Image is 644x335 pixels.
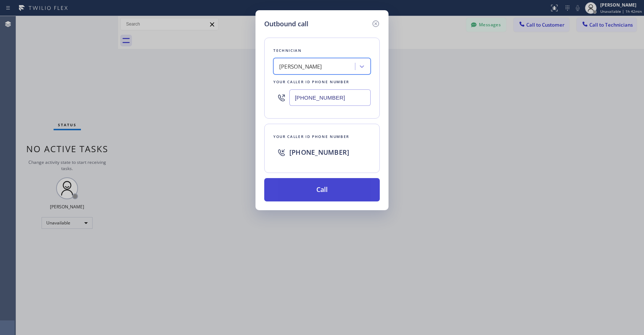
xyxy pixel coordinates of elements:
[289,148,349,157] span: [PHONE_NUMBER]
[279,62,322,71] div: [PERSON_NAME]
[264,178,380,201] button: Call
[264,19,308,29] h5: Outbound call
[273,133,371,140] div: Your caller id phone number
[273,78,371,86] div: Your caller id phone number
[273,47,371,54] div: Technician
[289,89,371,106] input: (123) 456-7890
